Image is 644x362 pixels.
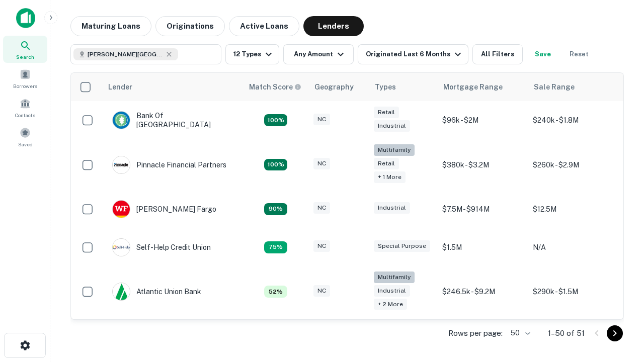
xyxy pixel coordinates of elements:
[437,266,528,317] td: $246.5k - $9.2M
[18,140,33,148] span: Saved
[102,73,243,101] th: Lender
[112,283,201,301] div: Atlantic Union Bank
[313,158,330,169] div: NC
[507,326,532,340] div: 50
[3,123,47,150] a: Saved
[437,73,528,101] th: Mortgage Range
[113,201,130,218] img: picture
[112,156,226,174] div: Pinnacle Financial Partners
[243,73,308,101] th: Capitalize uses an advanced AI algorithm to match your search with the best lender. The match sco...
[528,190,618,228] td: $12.5M
[229,16,299,36] button: Active Loans
[528,101,618,139] td: $240k - $1.8M
[264,286,287,298] div: Matching Properties: 7, hasApolloMatch: undefined
[472,44,523,64] button: All Filters
[374,171,406,183] div: + 1 more
[249,81,299,93] h6: Match Score
[13,82,37,90] span: Borrowers
[264,159,287,171] div: Matching Properties: 24, hasApolloMatch: undefined
[443,81,503,93] div: Mortgage Range
[313,114,330,125] div: NC
[528,73,618,101] th: Sale Range
[108,81,132,93] div: Lender
[548,327,585,339] p: 1–50 of 51
[594,249,644,298] iframe: Chat Widget
[225,44,279,64] button: 12 Types
[113,239,130,256] img: picture
[3,94,47,121] a: Contacts
[88,50,163,59] span: [PERSON_NAME][GEOGRAPHIC_DATA], [GEOGRAPHIC_DATA]
[437,190,528,228] td: $7.5M - $914M
[70,16,151,36] button: Maturing Loans
[607,325,623,341] button: Go to next page
[374,271,415,283] div: Multifamily
[264,203,287,215] div: Matching Properties: 12, hasApolloMatch: undefined
[437,228,528,266] td: $1.5M
[374,299,407,310] div: + 2 more
[374,144,415,156] div: Multifamily
[308,73,369,101] th: Geography
[112,200,216,218] div: [PERSON_NAME] Fargo
[113,112,130,129] img: picture
[155,16,225,36] button: Originations
[358,44,468,64] button: Originated Last 6 Months
[3,65,47,92] a: Borrowers
[264,241,287,253] div: Matching Properties: 10, hasApolloMatch: undefined
[374,107,399,118] div: Retail
[369,73,437,101] th: Types
[112,111,233,129] div: Bank Of [GEOGRAPHIC_DATA]
[527,44,559,64] button: Save your search to get updates of matches that match your search criteria.
[113,283,130,300] img: picture
[528,266,618,317] td: $290k - $1.5M
[283,44,354,64] button: Any Amount
[375,81,396,93] div: Types
[264,114,287,126] div: Matching Properties: 14, hasApolloMatch: undefined
[374,120,410,132] div: Industrial
[437,139,528,190] td: $380k - $3.2M
[563,44,595,64] button: Reset
[3,36,47,63] a: Search
[16,53,34,61] span: Search
[113,156,130,173] img: picture
[16,8,35,28] img: capitalize-icon.png
[374,202,410,214] div: Industrial
[374,158,399,169] div: Retail
[437,101,528,139] td: $96k - $2M
[534,81,575,93] div: Sale Range
[15,111,35,119] span: Contacts
[528,139,618,190] td: $260k - $2.9M
[112,238,211,256] div: Self-help Credit Union
[313,202,330,214] div: NC
[374,285,410,297] div: Industrial
[374,240,430,252] div: Special Purpose
[448,327,503,339] p: Rows per page:
[314,81,354,93] div: Geography
[528,228,618,266] td: N/A
[313,240,330,252] div: NC
[313,285,330,297] div: NC
[366,48,464,60] div: Originated Last 6 Months
[249,81,301,93] div: Capitalize uses an advanced AI algorithm to match your search with the best lender. The match sco...
[303,16,364,36] button: Lenders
